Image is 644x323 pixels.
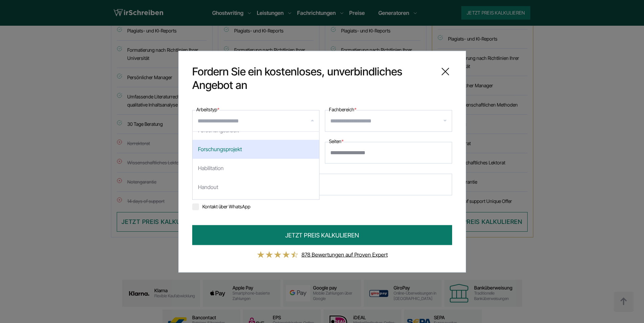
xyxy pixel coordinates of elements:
[329,105,356,113] label: Fachbereich
[192,225,452,245] button: JETZT PREIS KALKULIEREN
[196,105,219,113] label: Arbeitstyp
[193,178,319,197] div: Handout
[285,230,359,239] span: JETZT PREIS KALKULIEREN
[192,203,250,209] label: Kontakt über WhatsApp
[193,197,319,215] div: Inhaltsverzeichnis
[329,137,343,145] label: Seiten
[193,140,319,159] div: Forschungsprojekt
[302,251,388,258] a: 878 Bewertungen auf Proven Expert
[193,159,319,178] div: Habilitation
[192,65,433,92] span: Fordern Sie ein kostenloses, unverbindliches Angebot an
